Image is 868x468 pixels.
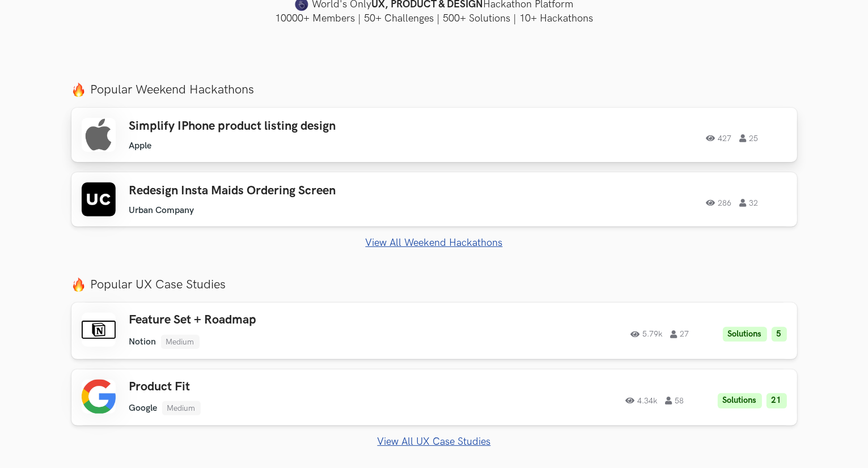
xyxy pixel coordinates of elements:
[71,303,797,359] a: Feature Set + Roadmap Notion Medium 5.79k 27 Solutions 5
[740,199,759,207] span: 32
[129,380,451,394] h3: Product Fit
[129,337,156,347] li: Notion
[706,134,732,142] span: 427
[129,141,152,151] li: Apple
[71,277,797,292] label: Popular UX Case Studies
[71,83,86,97] img: fire.png
[129,403,158,414] li: Google
[666,397,684,405] span: 58
[767,393,787,409] li: 21
[161,335,200,349] li: Medium
[723,327,767,342] li: Solutions
[71,108,797,162] a: Simplify IPhone product listing design Apple 427 25
[626,397,658,405] span: 4.34k
[71,172,797,227] a: Redesign Insta Maids Ordering Screen Urban Company 286 32
[162,401,201,415] li: Medium
[71,82,797,97] label: Popular Weekend Hackathons
[129,313,451,327] h3: Feature Set + Roadmap
[71,237,797,249] a: View All Weekend Hackathons
[631,330,663,338] span: 5.79k
[772,327,787,342] li: 5
[740,134,759,142] span: 25
[71,369,797,426] a: Product Fit Google Medium 4.34k 58 Solutions 21
[71,436,797,448] a: View All UX Case Studies
[129,119,451,134] h3: Simplify IPhone product listing design
[129,184,451,198] h3: Redesign Insta Maids Ordering Screen
[706,199,732,207] span: 286
[71,278,86,292] img: fire.png
[671,330,689,338] span: 27
[71,11,797,25] h4: 10000+ Members | 50+ Challenges | 500+ Solutions | 10+ Hackathons
[718,393,762,409] li: Solutions
[129,205,194,216] li: Urban Company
